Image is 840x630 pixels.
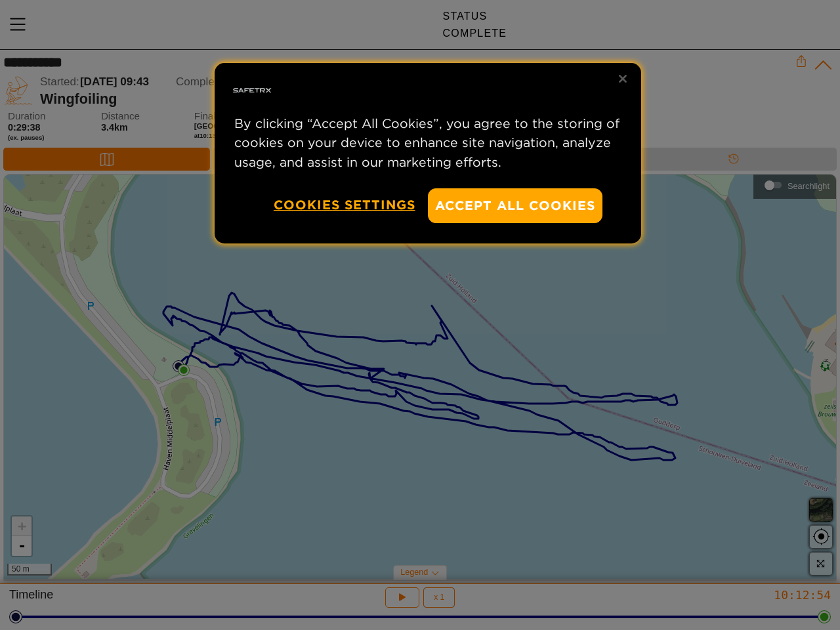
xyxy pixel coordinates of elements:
img: Safe Tracks [231,70,273,112]
div: Privacy [215,63,641,243]
p: By clicking “Accept All Cookies”, you agree to the storing of cookies on your device to enhance s... [234,114,621,172]
button: Cookies Settings [274,188,415,222]
button: Accept All Cookies [428,188,602,223]
button: Close [608,64,637,93]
